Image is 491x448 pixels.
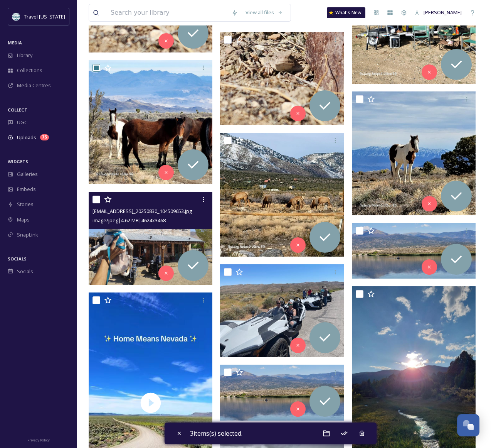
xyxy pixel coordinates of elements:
span: Maps [17,216,30,223]
span: [EMAIL_ADDRESS]_20250830_104509653.jpg [92,208,192,215]
img: ext_1759773146.713606_rapitz4014.ra@gmail.com-20240217_095759.heic [352,91,476,215]
div: 75 [40,134,49,140]
img: ext_1759615686.372775_pearlygerl@yahoo.com-IMG_5840.JPG [220,264,344,357]
span: Uploads [17,134,36,141]
a: [PERSON_NAME] [411,5,466,20]
span: COLLECT [8,107,27,113]
a: View all files [242,5,287,20]
span: MEDIA [8,40,22,46]
span: Stories [17,201,34,208]
span: UGC [17,119,27,126]
a: What's New [327,7,365,18]
img: download.jpeg [12,13,20,20]
img: ext_1759634685.004396_elainekaylie@yahoo.com-IMG_20250830_104509653.jpg [89,192,212,285]
span: image/jpeg | 4.62 MB | 4624 x 3468 [92,217,166,224]
span: SnapLink [17,231,38,238]
span: Embeds [17,186,36,193]
span: Collections [17,67,42,74]
img: ext_1759586403.898057_mattgregg286@yahoo.com-20250830_113508.jpg [352,223,476,279]
a: Privacy Policy [27,435,50,444]
span: Library [17,52,32,59]
span: WIDGETS [8,159,28,164]
input: Search your library [107,4,228,21]
span: SOCIALS [8,256,27,262]
span: 3 items(s) selected. [190,429,242,438]
span: Travel [US_STATE] [24,13,65,20]
span: Socials [17,268,33,275]
span: Galleries [17,171,38,178]
img: ext_1759979338.212278_rngbussey@gmail.com-inbound395429216327047650.jpg [220,32,344,125]
img: ext_1759773146.718072_rapitz4014.ra@gmail.com-20240310_074721.heic [220,133,344,257]
span: [PERSON_NAME] [424,9,462,16]
img: ext_1759773146.702842_rapitz4014.ra@gmail.com-20240217_095644.heic [89,60,212,184]
span: Privacy Policy [27,438,50,443]
span: Media Centres [17,82,51,89]
button: Open Chat [457,414,479,436]
img: ext_1759538785.490267_mattgregg286@yahoo.com-20250830_113508.jpg [220,365,344,420]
